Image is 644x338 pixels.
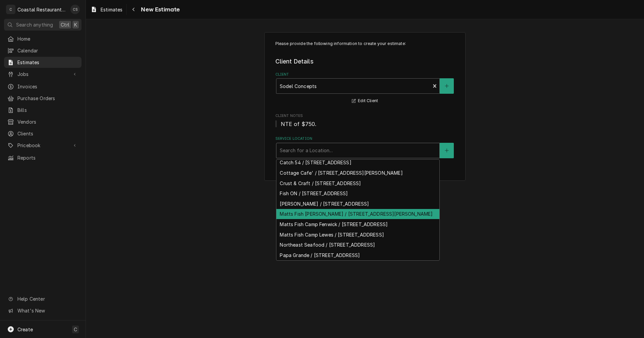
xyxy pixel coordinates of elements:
[17,107,78,114] span: Bills
[264,32,466,181] div: Estimate Create/Update
[276,168,439,178] div: Cottage Cafe' / [STREET_ADDRESS][PERSON_NAME]
[88,4,125,15] a: Estimates
[275,136,455,158] div: Service Location
[17,154,78,161] span: Reports
[445,148,449,153] svg: Create New Location
[17,295,77,302] span: Help Center
[276,250,439,260] div: Papa Grande / [STREET_ADDRESS]
[4,33,82,44] a: Home
[17,59,78,66] span: Estimates
[17,142,68,149] span: Pricebook
[17,47,78,54] span: Calendar
[276,219,439,229] div: Matts Fish Camp Fenwick / [STREET_ADDRESS]
[17,118,78,125] span: Vendors
[275,136,455,141] label: Service Location
[276,188,439,199] div: Fish ON / [STREET_ADDRESS]
[17,327,33,332] span: Create
[275,113,455,119] span: Client Notes
[281,121,317,127] span: NTE of $750.
[17,71,68,78] span: Jobs
[17,6,67,13] div: Coastal Restaurant Repair
[276,199,439,209] div: [PERSON_NAME] / [STREET_ADDRESS]
[4,104,82,116] a: Bills
[6,5,15,14] div: C
[275,72,455,105] div: Client
[4,93,82,104] a: Purchase Orders
[276,209,439,219] div: Matts Fish [PERSON_NAME] / [STREET_ADDRESS][PERSON_NAME]
[445,84,449,88] svg: Create New Client
[440,78,454,94] button: Create New Client
[4,81,82,92] a: Invoices
[4,57,82,68] a: Estimates
[276,240,439,250] div: Northeast Seafood / [STREET_ADDRESS]
[61,21,69,28] span: Ctrl
[17,130,78,137] span: Clients
[4,128,82,139] a: Clients
[4,152,82,163] a: Reports
[139,5,180,14] span: New Estimate
[276,229,439,240] div: Matts Fish Camp Lewes / [STREET_ADDRESS]
[74,326,77,333] span: C
[128,4,139,15] button: Navigate back
[17,307,77,314] span: What's New
[4,305,82,316] a: Go to What's New
[4,140,82,151] a: Go to Pricebook
[275,41,455,158] div: Estimate Create/Update Form
[17,95,78,102] span: Purchase Orders
[275,72,455,77] label: Client
[275,113,455,128] div: Client Notes
[4,69,82,80] a: Go to Jobs
[275,120,455,128] span: Client Notes
[275,41,455,47] p: Please provide the following information to create your estimate:
[4,116,82,127] a: Vendors
[440,143,454,158] button: Create New Location
[275,57,455,66] legend: Client Details
[70,5,80,14] div: CS
[4,293,82,304] a: Go to Help Center
[17,83,78,90] span: Invoices
[4,19,82,31] button: Search anythingCtrlK
[70,5,80,14] div: Chris Sockriter's Avatar
[351,97,379,105] button: Edit Client
[16,21,53,28] span: Search anything
[101,6,122,13] span: Estimates
[74,21,77,28] span: K
[4,45,82,56] a: Calendar
[17,35,78,42] span: Home
[276,157,439,168] div: Catch 54 / [STREET_ADDRESS]
[276,178,439,188] div: Crust & Craft / [STREET_ADDRESS]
